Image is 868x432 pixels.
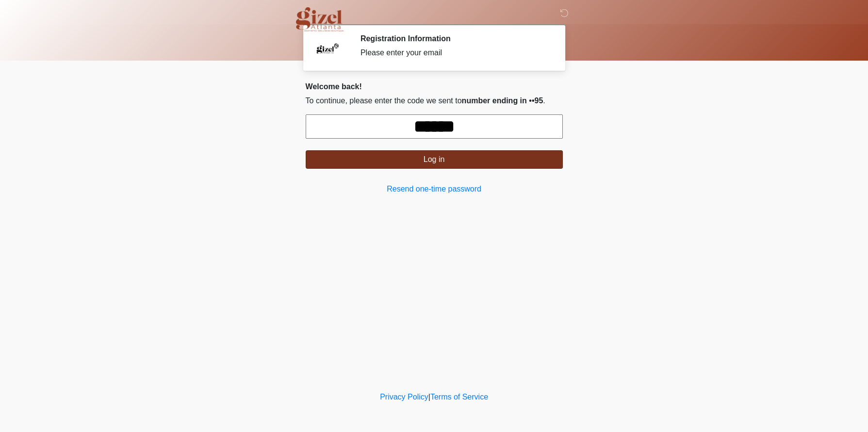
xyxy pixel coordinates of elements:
p: To continue, please enter the code we sent to . [306,95,563,107]
button: Log in [306,150,563,169]
img: Agent Avatar [313,34,342,63]
div: Please enter your email [360,47,548,59]
a: Resend one-time password [306,183,563,195]
h2: Welcome back! [306,82,563,91]
a: Terms of Service [430,393,488,401]
a: Privacy Policy [380,393,428,401]
span: number ending in ••95 [462,96,543,105]
img: Gizel Atlanta Logo [296,7,344,32]
a: | [428,393,430,401]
